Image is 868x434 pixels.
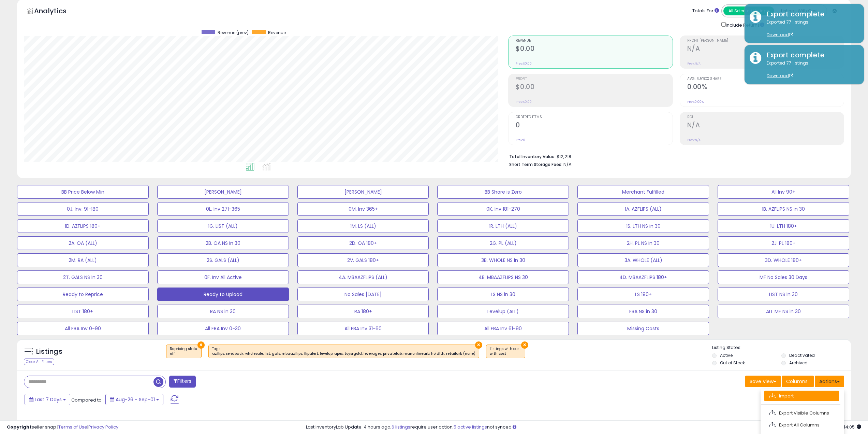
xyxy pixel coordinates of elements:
button: LIST 180+ [17,305,149,318]
button: FBA NS in 30 [577,305,709,318]
button: Ready to Reprice [17,288,149,301]
button: 3A. WHOLE (ALL) [577,253,709,267]
div: Exported 77 listings. [762,19,859,38]
button: BB Share is Zero [437,185,569,199]
a: Import [764,391,839,401]
a: Terms of Use [58,424,87,430]
button: Actions [815,376,844,387]
button: 2S. GALS (ALL) [157,253,289,267]
span: Compared to: [71,397,103,403]
button: 2V. GALS 180+ [297,253,429,267]
a: Privacy Policy [88,424,118,430]
button: 2G. PL (ALL) [437,236,569,250]
button: ALL MF NS in 30 [718,305,849,318]
button: Ready to Upload [157,288,289,301]
span: N/A [563,161,572,168]
a: Export Visible Columns [764,408,839,418]
button: 1S. LTH NS in 30 [577,219,709,233]
button: All Inv 90+ [718,185,849,199]
button: 0J. Inv. 91-180 [17,202,149,216]
li: $12,218 [509,152,839,160]
h2: 0 [516,121,672,130]
h2: $0.00 [516,45,672,54]
button: 3B. WHOLE NS in 30 [437,253,569,267]
button: 2J. PL 180+ [718,236,849,250]
button: 3D. WHOLE 180+ [718,253,849,267]
button: 1A. AZFLIPS (ALL) [577,202,709,216]
button: 2D. OA 180+ [297,236,429,250]
div: seller snap | | [7,424,118,431]
div: Export complete [762,50,859,60]
button: Save View [745,376,781,387]
div: Exported 77 listings. [762,60,859,79]
h2: N/A [687,45,844,54]
button: 4B. MBAAZFLIPS NS 30 [437,270,569,284]
button: All Selected Listings [723,6,774,15]
button: All FBA Inv 31-60 [297,322,429,335]
button: 2A. OA (ALL) [17,236,149,250]
h5: Listings [36,347,62,356]
div: Last InventoryLab Update: 4 hours ago, require user action, not synced. [306,424,861,431]
button: 1G. LIST (ALL) [157,219,289,233]
div: Include Returns [716,21,773,29]
a: Export All Columns [764,420,839,430]
button: × [197,341,205,349]
h5: Analytics [34,6,80,17]
button: 1B. AZFLIPS NS in 30 [718,202,849,216]
button: All FBA Inv 61-90 [437,322,569,335]
button: 2T. GALS NS in 30 [17,270,149,284]
span: Avg. Buybox Share [687,77,844,81]
button: 2M. RA (ALL) [17,253,149,267]
a: Download [767,32,793,38]
small: Prev: $0.00 [516,61,532,66]
button: All FBA Inv 0-30 [157,322,289,335]
small: Prev: 0.00% [687,100,704,104]
button: [PERSON_NAME] [297,185,429,199]
label: Archived [789,360,808,366]
button: 1M. LS (ALL) [297,219,429,233]
span: 2025-09-9 14:05 GMT [833,424,861,430]
b: Total Inventory Value: [509,154,556,159]
button: RA NS in 30 [157,305,289,318]
span: Listings with cost : [490,346,521,356]
button: 4A. MBAAZFLIPS (ALL) [297,270,429,284]
button: 1D. AZFLIPS 180+ [17,219,149,233]
button: [PERSON_NAME] [157,185,289,199]
span: Profit [PERSON_NAME] [687,39,844,43]
button: RA 180+ [297,305,429,318]
a: 5 active listings [454,424,487,430]
label: Active [720,352,733,358]
button: Filters [169,376,196,388]
span: Ordered Items [516,115,672,119]
span: Revenue [268,30,286,36]
span: Columns [786,378,808,385]
button: 4D. MBAAZFLIPS 180+ [577,270,709,284]
span: Tags : [212,346,475,356]
button: 0F. Inv All Active [157,270,289,284]
button: LS NS in 30 [437,288,569,301]
button: LS 180+ [577,288,709,301]
button: All FBA Inv 0-90 [17,322,149,335]
span: ROI [687,115,844,119]
button: No Sales [DATE] [297,288,429,301]
b: Short Term Storage Fees: [509,162,562,167]
label: Out of Stock [720,360,745,366]
button: 0M. Inv 365+ [297,202,429,216]
button: MF No Sales 30 Days [718,270,849,284]
button: Last 7 Days [25,394,70,405]
button: 0K. Inv 181-270 [437,202,569,216]
button: BB Price Below Min [17,185,149,199]
button: Aug-26 - Sep-01 [105,394,163,405]
span: Repricing state : [170,346,198,356]
span: Revenue [516,39,672,43]
button: 2B. OA NS in 30 [157,236,289,250]
button: 1U. LTH 180+ [718,219,849,233]
small: Prev: N/A [687,138,701,142]
button: Columns [782,376,814,387]
span: Revenue (prev) [218,30,249,36]
small: Prev: N/A [687,61,701,66]
div: Export complete [762,9,859,19]
span: Aug-26 - Sep-01 [116,396,155,403]
p: Listing States: [712,345,851,351]
div: off [170,351,198,356]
